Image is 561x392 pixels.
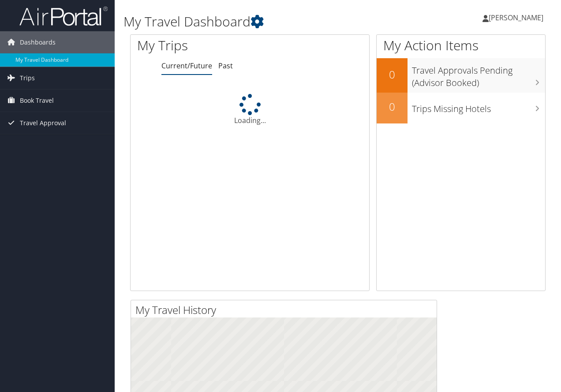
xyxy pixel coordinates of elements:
a: 0Trips Missing Hotels [377,93,545,123]
span: Trips [20,67,35,89]
h2: 0 [377,67,408,82]
img: airportal-logo.png [19,6,108,26]
a: 0Travel Approvals Pending (Advisor Booked) [377,58,545,92]
h1: My Action Items [377,36,545,55]
a: Current/Future [161,61,212,71]
a: Past [218,61,233,71]
h3: Travel Approvals Pending (Advisor Booked) [412,60,545,89]
h2: My Travel History [135,302,437,317]
div: Loading... [131,94,369,126]
h1: My Travel Dashboard [123,12,409,31]
h2: 0 [377,99,408,114]
h3: Trips Missing Hotels [412,98,545,115]
span: [PERSON_NAME] [489,13,543,22]
span: Travel Approval [20,112,66,134]
h1: My Trips [137,36,263,55]
span: Dashboards [20,31,56,53]
span: Book Travel [20,90,54,112]
a: [PERSON_NAME] [482,4,552,31]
